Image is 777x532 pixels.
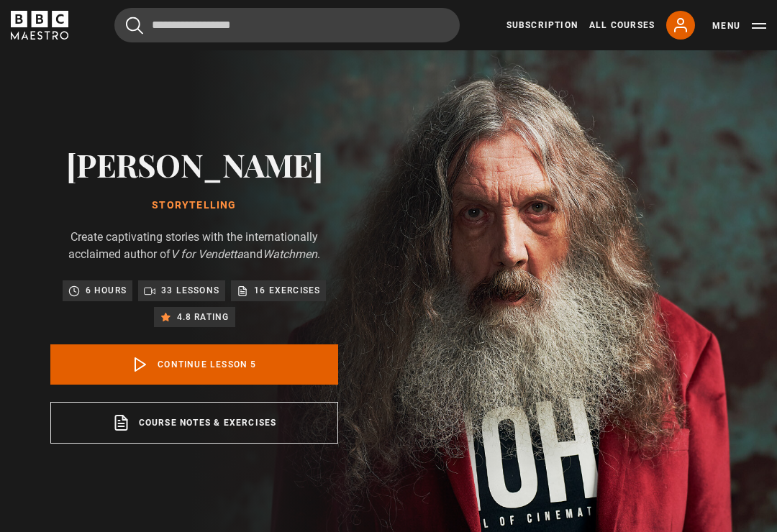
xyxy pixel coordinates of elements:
input: Search [114,8,460,42]
svg: BBC Maestro [11,11,68,40]
i: V for Vendetta [171,247,243,261]
button: Submit the search query [126,17,143,35]
p: 6 hours [86,283,127,298]
h1: Storytelling [50,200,338,211]
a: Subscription [506,19,578,32]
p: 16 exercises [254,283,320,298]
a: Course notes & exercises [50,402,338,444]
i: Watchmen [263,247,317,261]
p: 33 lessons [161,283,219,298]
p: 4.8 rating [177,310,230,324]
p: Create captivating stories with the internationally acclaimed author of and . [50,229,338,263]
h2: [PERSON_NAME] [50,146,338,183]
a: Continue lesson 5 [50,344,338,385]
a: All Courses [589,19,655,32]
button: Toggle navigation [712,19,766,33]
